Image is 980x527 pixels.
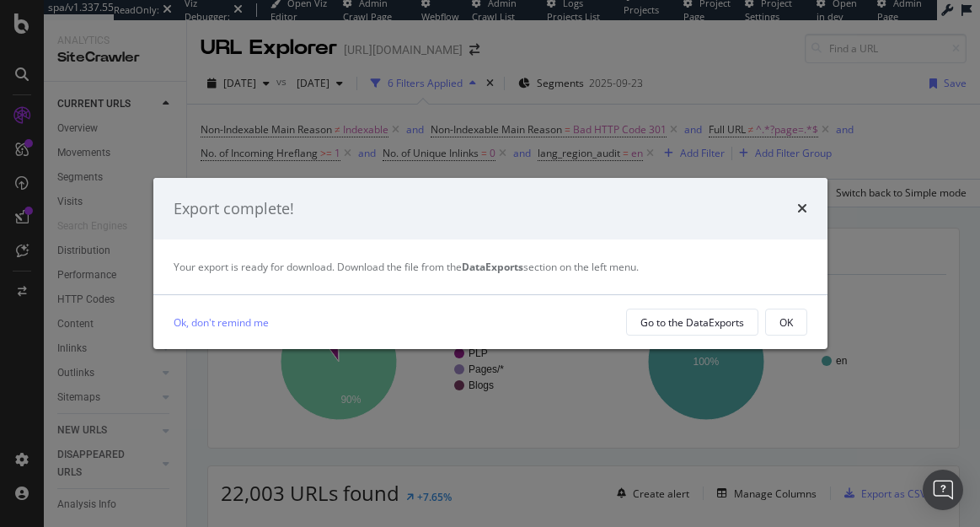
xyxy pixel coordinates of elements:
[462,260,523,274] strong: DataExports
[779,315,793,330] div: OK
[462,260,639,274] span: section on the left menu.
[174,198,294,220] div: Export complete!
[174,314,269,331] a: Ok, don't remind me
[640,315,744,330] div: Go to the DataExports
[797,198,807,220] div: times
[765,309,807,336] button: OK
[923,470,963,510] div: Open Intercom Messenger
[153,178,827,350] div: modal
[626,309,758,336] button: Go to the DataExports
[174,260,807,274] div: Your export is ready for download. Download the file from the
